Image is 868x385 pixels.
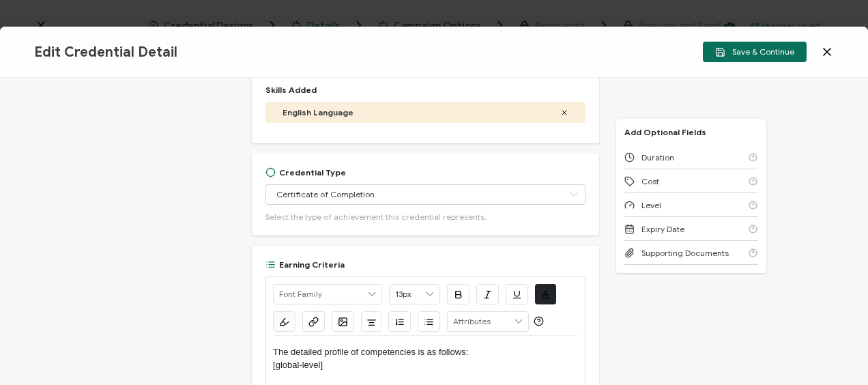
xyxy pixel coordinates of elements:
[703,42,807,62] button: Save & Continue
[641,176,659,186] span: Cost
[641,200,661,210] span: Level
[265,259,345,270] div: Earning Criteria
[715,47,794,57] span: Save & Continue
[34,44,177,61] span: Edit Credential Detail
[641,248,729,258] span: Supporting Documents
[273,346,578,358] p: The detailed profile of competencies is as follows:
[616,127,714,137] p: Add Optional Fields
[265,184,585,205] input: Select Type
[448,312,528,331] input: Attributes
[283,107,353,117] span: English Language
[390,285,439,304] input: Font Size
[273,359,578,371] p: [global-level]
[265,85,317,95] span: Skills Added
[800,319,868,385] iframe: Chat Widget
[641,152,674,162] span: Duration
[641,224,684,234] span: Expiry Date
[265,212,487,222] span: Select the type of achievement this credential represents.
[274,285,381,304] input: Font Family
[265,167,346,177] div: Credential Type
